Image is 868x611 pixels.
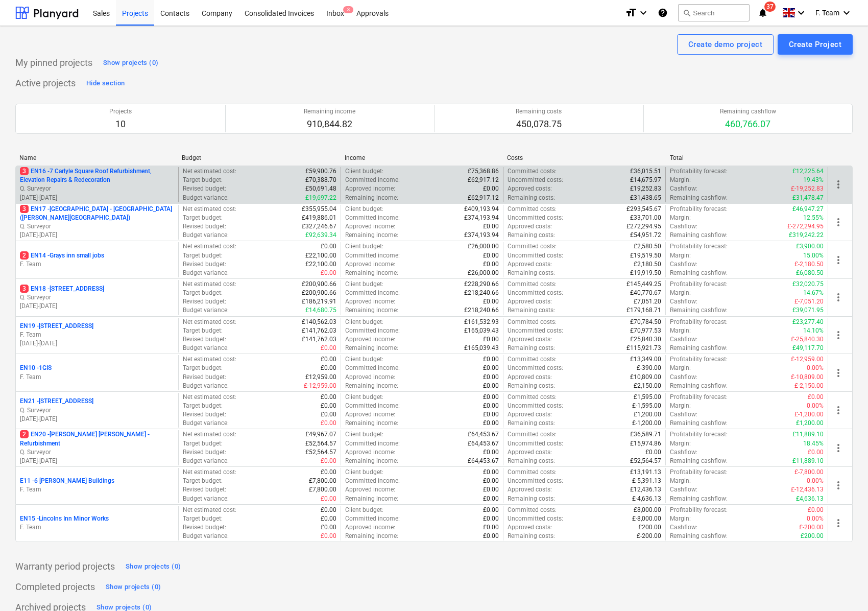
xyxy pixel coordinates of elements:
p: £25,840.30 [630,335,661,344]
p: [DATE] - [DATE] [20,415,174,424]
div: Income [345,154,499,161]
p: £70,977.53 [630,326,661,335]
div: 2EN20 -[PERSON_NAME] [PERSON_NAME] - RefurbishmentQ. Surveyor[DATE]-[DATE] [20,430,174,465]
p: £2,150.00 [634,382,661,390]
p: Approved costs : [508,184,552,193]
p: £165,039.43 [464,326,499,335]
p: Remaining costs : [508,306,555,315]
p: £75,368.86 [468,167,499,176]
p: EN15 - Lincolns Inn Minor Works [20,514,109,523]
p: Committed income : [345,251,400,260]
p: Budget variance : [183,344,229,353]
p: [DATE] - [DATE] [20,302,174,311]
p: £26,000.00 [468,242,499,251]
p: £31,438.65 [630,194,661,202]
p: £0.00 [483,382,499,390]
div: 3EN16 -7 Carlyle Square Roof Refurbishment, Elevation Repairs & RedecorationQ. Surveyor[DATE]-[DATE] [20,167,174,202]
p: Margin : [670,214,691,222]
p: Client budget : [345,393,383,402]
p: £10,809.00 [630,373,661,382]
p: £-2,180.50 [794,260,824,269]
p: £0.00 [321,355,336,364]
span: 2 [20,251,29,260]
p: Q. Surveyor [20,293,174,302]
p: Profitability forecast : [670,167,728,176]
p: £0.00 [321,364,336,372]
p: £355,955.04 [302,205,336,214]
span: 37 [764,2,776,12]
p: Committed income : [345,364,400,372]
p: £161,532.93 [464,318,499,326]
p: £141,762.03 [302,326,336,335]
p: Committed costs : [508,242,557,251]
p: F. Team [20,331,174,339]
span: 2 [20,430,29,438]
p: £70,388.70 [305,176,336,184]
p: Q. Surveyor [20,448,174,457]
button: Hide section [84,75,127,91]
p: Committed income : [345,289,400,297]
div: Name [19,154,174,161]
p: 910,844.82 [304,118,355,130]
p: £32,020.75 [792,280,824,289]
p: Net estimated cost : [183,280,236,289]
p: Client budget : [345,205,383,214]
p: E11 - 6 [PERSON_NAME] Buildings [20,477,114,485]
p: 15.00% [803,251,824,260]
span: more_vert [832,404,845,416]
p: Revised budget : [183,184,226,193]
p: £-19,252.83 [791,184,824,193]
p: Committed costs : [508,280,557,289]
p: Budget variance : [183,382,229,390]
p: Remaining costs [516,107,562,116]
p: Revised budget : [183,260,226,269]
p: EN18 - [STREET_ADDRESS] [20,285,104,293]
p: Approved income : [345,297,395,306]
div: Show projects (0) [106,581,161,593]
p: £19,919.50 [630,269,661,277]
p: Budget variance : [183,231,229,240]
div: 3EN18 -[STREET_ADDRESS]Q. Surveyor[DATE]-[DATE] [20,285,174,311]
p: £19,252.83 [630,184,661,193]
p: £0.00 [483,364,499,372]
p: Profitability forecast : [670,242,728,251]
p: [DATE] - [DATE] [20,339,174,348]
p: Remaining cashflow [720,107,776,116]
p: £115,921.73 [626,344,661,353]
p: Budget variance : [183,269,229,277]
div: 2EN14 -Grays inn small jobsF. Team [20,251,174,269]
p: Remaining income : [345,231,398,240]
p: Approved costs : [508,297,552,306]
span: 3 [20,167,29,175]
p: £140,562.03 [302,318,336,326]
p: Target budget : [183,402,223,410]
p: Client budget : [345,167,383,176]
p: £0.00 [483,355,499,364]
p: Margin : [670,176,691,184]
p: Revised budget : [183,335,226,344]
button: Create Project [778,34,853,55]
p: Uncommitted costs : [508,364,563,372]
p: £23,277.40 [792,318,824,326]
p: Remaining cashflow : [670,231,728,240]
p: £1,595.00 [634,393,661,402]
div: Show projects (0) [126,561,181,573]
p: £36,015.51 [630,167,661,176]
p: Client budget : [345,242,383,251]
p: [DATE] - [DATE] [20,231,174,240]
p: Q. Surveyor [20,184,174,193]
p: 460,766.07 [720,118,776,130]
p: £2,580.50 [634,242,661,251]
p: F. Team [20,260,174,269]
p: Committed income : [345,214,400,222]
p: Client budget : [345,318,383,326]
div: EN21 -[STREET_ADDRESS]Q. Surveyor[DATE]-[DATE] [20,397,174,423]
p: Remaining income : [345,194,398,202]
p: Remaining cashflow : [670,344,728,353]
p: Cashflow : [670,297,697,306]
p: £0.00 [483,393,499,402]
p: EN19 - [STREET_ADDRESS] [20,322,93,331]
p: Approved income : [345,335,395,344]
div: Show projects (0) [103,57,158,69]
div: Budget [182,154,336,161]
